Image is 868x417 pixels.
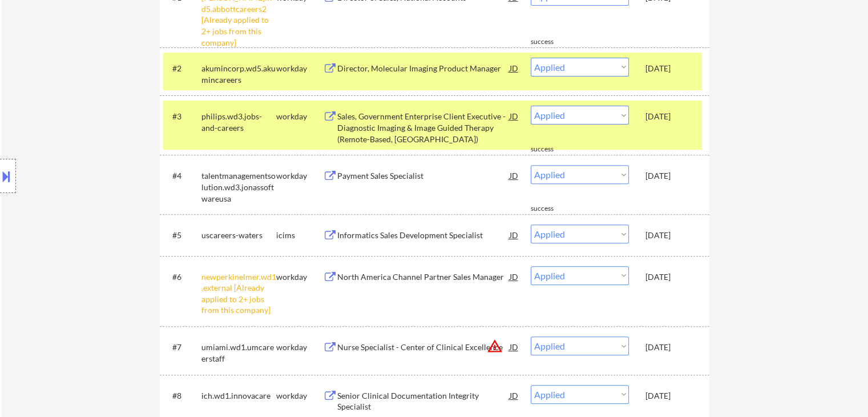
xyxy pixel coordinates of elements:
[201,111,276,133] div: philips.wd3.jobs-and-careers
[531,145,576,154] div: success
[337,170,510,182] div: Payment Sales Specialist
[276,271,323,283] div: workday
[276,111,323,122] div: workday
[645,111,696,122] div: [DATE]
[337,271,510,283] div: North America Channel Partner Sales Manager
[645,390,696,402] div: [DATE]
[172,390,192,402] div: #8
[201,271,276,316] div: newperkinelmer.wd1.external [Already applied to 2+ jobs from this company]
[201,390,276,402] div: ich.wd1.innovacare
[337,230,510,241] div: Informatics Sales Development Specialist
[487,338,503,354] button: warning_amber
[276,170,323,182] div: workday
[508,58,520,78] div: JD
[172,342,192,353] div: #7
[645,63,696,74] div: [DATE]
[645,271,696,283] div: [DATE]
[508,336,520,357] div: JD
[201,230,276,241] div: uscareers-waters
[276,342,323,353] div: workday
[201,63,276,85] div: akumincorp.wd5.akumincareers
[531,204,576,214] div: success
[531,37,576,47] div: success
[645,230,696,241] div: [DATE]
[337,111,510,145] div: Sales, Government Enterprise Client Executive - Diagnostic Imaging & Image Guided Therapy (Remote...
[201,170,276,204] div: talentmanagementsolution.wd3.jonassoftwareusa
[508,266,520,287] div: JD
[508,106,520,126] div: JD
[201,342,276,364] div: umiami.wd1.umcareerstaff
[337,63,510,74] div: Director, Molecular Imaging Product Manager
[508,385,520,406] div: JD
[645,342,696,353] div: [DATE]
[508,224,520,245] div: JD
[337,390,510,412] div: Senior Clinical Documentation Integrity Specialist
[172,63,192,74] div: #2
[508,165,520,186] div: JD
[276,63,323,74] div: workday
[276,230,323,241] div: icims
[276,390,323,402] div: workday
[337,342,510,353] div: Nurse Specialist - Center of Clinical Excellence
[645,170,696,182] div: [DATE]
